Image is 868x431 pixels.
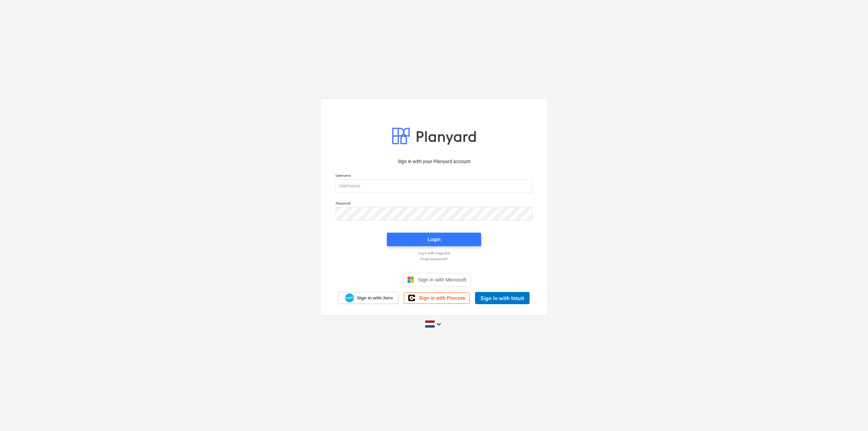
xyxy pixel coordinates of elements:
i: keyboard_arrow_down [435,320,443,328]
span: Sign in with Microsoft [418,277,466,282]
a: Sign in with Xero [338,292,399,304]
a: Sign in with Procore [404,292,470,304]
img: Microsoft logo [407,276,414,283]
img: Xero logo [345,293,354,302]
button: Login [387,233,481,246]
a: Log in with magic link [332,251,536,255]
span: Sign in with Xero [357,295,393,301]
input: Username [336,179,532,193]
p: Username [336,173,532,179]
p: Password [336,201,532,207]
span: Sign in with Procore [419,295,465,301]
a: Forgot password? [332,257,536,261]
div: Login [428,235,440,244]
p: Sign in with your Planyard account [336,158,532,165]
